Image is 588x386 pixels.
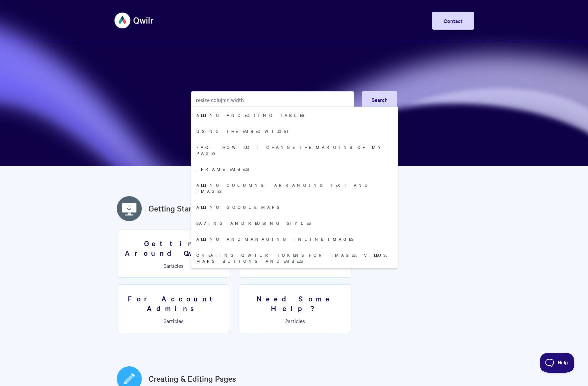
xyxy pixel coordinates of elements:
a: iFrame Embeds [191,161,398,177]
a: Adding Google Maps [191,199,398,215]
a: Adding and editing tables [191,107,398,123]
a: Adding Columns: arranging text and images [191,177,398,199]
a: Contact [432,12,474,30]
button: Search [362,91,397,108]
h3: Getting Around Qwilr [121,238,226,257]
span: 3 [164,262,166,269]
a: Getting Started [148,202,203,214]
a: Saving and reusing styles [191,215,398,231]
span: 2 [285,317,288,324]
iframe: Toggle Customer Support [540,353,575,373]
input: Search the knowledge base [191,91,354,108]
a: For Account Admins 3articles [117,284,230,333]
a: Need Some Help? 2articles [239,284,351,333]
p: articles [121,318,226,324]
a: Adding and managing inline images [191,231,398,247]
a: Getting Around Qwilr 3articles [117,229,230,278]
a: Creating & Editing Pages [148,373,236,385]
span: 3 [164,317,166,324]
span: Search [372,96,388,103]
h3: Need Some Help? [243,294,347,313]
p: articles [121,262,226,268]
a: Using the Embed Widget [191,123,398,139]
a: FAQ: How do I change the margins of my page? [191,139,398,161]
a: Creating Qwilr Tokens for Images, Videos, Maps, Buttons, and Embeds [191,247,398,269]
img: Qwilr Help Center [114,8,154,33]
h3: For Account Admins [121,294,226,313]
p: articles [243,318,347,324]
